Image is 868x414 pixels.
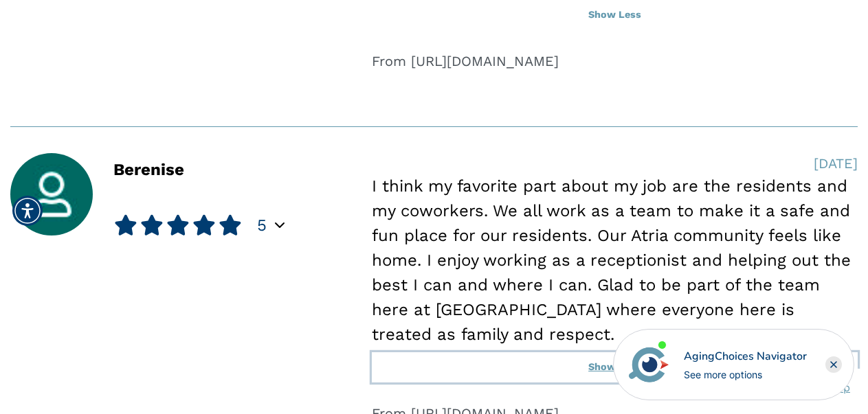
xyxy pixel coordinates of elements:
button: Show Less [372,352,858,382]
div: Accessibility Menu [12,196,43,226]
div: Popover trigger [275,217,285,233]
div: [DATE] [814,153,858,174]
div: See more options [684,367,807,382]
div: AgingChoices Navigator [684,348,807,365]
img: avatar [625,341,672,388]
img: user_avatar.jpg [10,153,93,235]
div: From [URL][DOMAIN_NAME] [372,51,858,71]
div: I think my favorite part about my job are the residents and my coworkers. We all work as a team t... [372,174,858,347]
div: Berenise [113,161,184,235]
span: 5 [257,215,267,235]
div: Close [825,356,842,373]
